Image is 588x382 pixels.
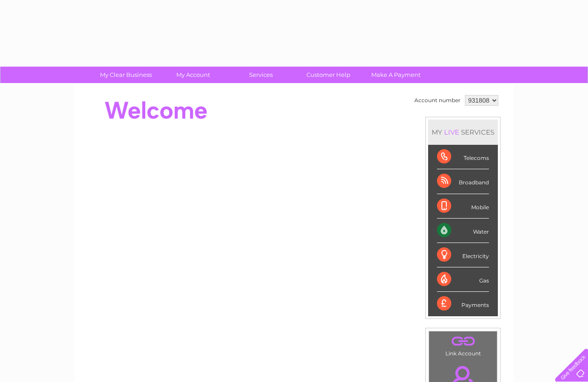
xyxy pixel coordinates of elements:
div: Mobile [437,194,489,219]
div: Payments [437,292,489,316]
a: My Clear Business [89,67,163,83]
a: . [431,334,495,349]
td: Link Account [429,331,497,359]
div: Gas [437,267,489,292]
a: Make A Payment [359,67,433,83]
td: Account number [412,93,463,108]
div: Water [437,219,489,243]
a: Services [224,67,298,83]
a: My Account [157,67,230,83]
a: Customer Help [292,67,365,83]
div: Electricity [437,243,489,267]
div: MY SERVICES [428,119,498,145]
div: LIVE [442,128,461,136]
div: Broadband [437,169,489,194]
div: Telecoms [437,145,489,169]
